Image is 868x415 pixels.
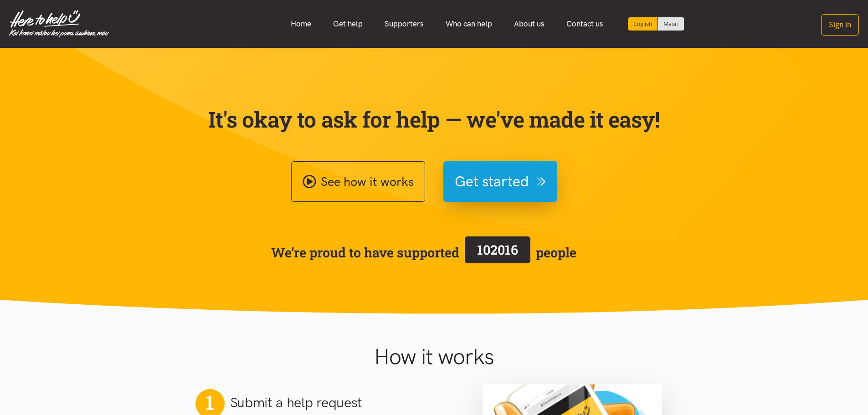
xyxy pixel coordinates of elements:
p: It's okay to ask for help — we've made it easy! [206,106,662,133]
a: Contact us [555,14,614,34]
a: About us [503,14,555,34]
a: Home [280,14,322,34]
div: Language toggle [628,17,684,31]
img: Home [9,10,109,37]
span: We’re proud to have supported people [271,235,576,270]
span: 102016 [477,241,518,258]
h1: How it works [285,343,583,370]
span: Get started [455,170,529,193]
h2: Submit a help request [230,393,363,412]
button: Get started [443,161,557,202]
span: 1 [205,391,214,415]
a: Supporters [374,14,435,34]
a: 102016 [459,235,536,270]
a: Switch to Te Reo Māori [658,17,684,31]
button: Sign in [821,14,859,36]
div: Current language [628,17,658,31]
a: Who can help [435,14,503,34]
a: Get help [322,14,374,34]
a: See how it works [291,161,425,202]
